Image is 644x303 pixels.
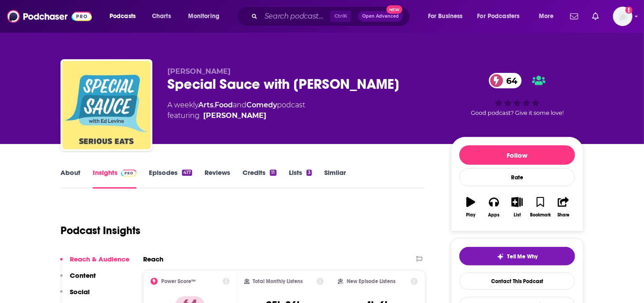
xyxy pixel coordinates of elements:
h2: Power Score™ [161,278,196,284]
p: Reach & Audience [70,255,129,263]
a: Reviews [205,168,230,189]
div: List [514,212,521,218]
button: Share [552,191,575,223]
button: Show profile menu [613,7,633,26]
div: Share [557,212,569,218]
span: For Podcasters [477,10,520,23]
span: More [539,10,554,23]
div: 417 [182,170,192,176]
a: About [61,168,80,189]
p: Content [70,271,96,280]
input: Search podcasts, credits, & more... [261,9,330,23]
button: Content [60,271,96,288]
a: Episodes417 [149,168,192,189]
button: Reach & Audience [60,255,129,271]
a: Food [215,101,233,109]
a: Similar [324,168,346,189]
span: For Business [428,10,463,23]
button: open menu [103,9,147,23]
a: Charts [146,9,176,23]
a: Show notifications dropdown [589,9,602,24]
button: Open AdvancedNew [358,11,403,22]
a: InsightsPodchaser Pro [93,168,136,189]
span: Charts [152,10,171,23]
button: Play [459,191,482,223]
h2: Total Monthly Listens [253,278,303,284]
button: open menu [533,9,565,23]
svg: Add a profile image [625,7,633,14]
button: Follow [459,145,575,165]
span: Open Advanced [362,14,399,19]
span: Logged in as TaraKennedy [613,7,633,26]
div: Search podcasts, credits, & more... [245,6,419,27]
span: [PERSON_NAME] [167,67,231,76]
span: Podcasts [110,10,136,23]
h2: New Episode Listens [347,278,395,284]
h1: Podcast Insights [61,224,140,237]
button: tell me why sparkleTell Me Why [459,247,575,265]
img: tell me why sparkle [497,253,504,260]
span: Good podcast? Give it some love! [471,110,564,116]
a: Lists3 [289,168,312,189]
img: Podchaser Pro [121,170,136,177]
div: Rate [459,168,575,186]
button: Apps [482,191,505,223]
span: Ctrl K [330,11,351,22]
span: and [233,101,246,109]
a: Comedy [246,101,277,109]
button: List [506,191,529,223]
div: Bookmark [530,212,551,218]
span: , [213,101,215,109]
h2: Reach [143,255,163,263]
button: open menu [472,9,533,23]
div: Play [466,212,476,218]
span: Monitoring [188,10,220,23]
img: Special Sauce with Ed Levine [62,61,151,149]
a: Credits11 [242,168,276,189]
span: 64 [498,73,522,88]
img: User Profile [613,7,633,26]
div: 64Good podcast? Give it some love! [451,67,583,122]
a: Show notifications dropdown [567,9,582,24]
span: New [386,5,402,14]
div: 11 [270,170,276,176]
a: 64 [489,73,522,88]
a: Arts [198,101,213,109]
div: 3 [307,170,312,176]
button: Bookmark [529,191,552,223]
div: A weekly podcast [167,100,305,121]
span: featuring [167,110,305,121]
a: Ed Levine [203,110,266,121]
a: Contact This Podcast [459,273,575,290]
button: open menu [422,9,474,23]
p: Social [70,288,90,296]
button: open menu [182,9,231,23]
div: Apps [489,212,500,218]
span: Tell Me Why [508,253,538,260]
img: Podchaser - Follow, Share and Rate Podcasts [7,8,92,25]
